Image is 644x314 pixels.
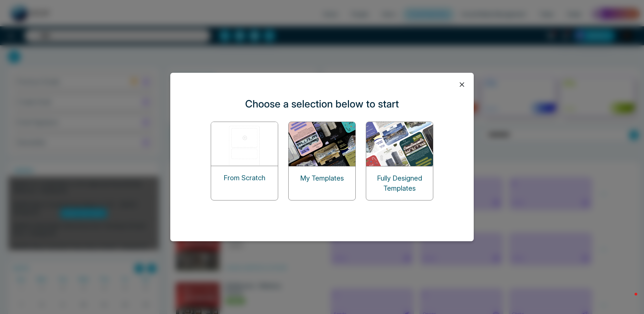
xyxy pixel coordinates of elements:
[245,96,399,112] p: Choose a selection below to start
[211,122,279,166] img: start-from-scratch.png
[366,122,434,166] img: designed-templates.png
[366,173,433,193] p: Fully Designed Templates
[289,122,356,166] img: my-templates.png
[621,291,637,307] iframe: Intercom live chat
[224,173,265,183] p: From Scratch
[300,173,344,183] p: My Templates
